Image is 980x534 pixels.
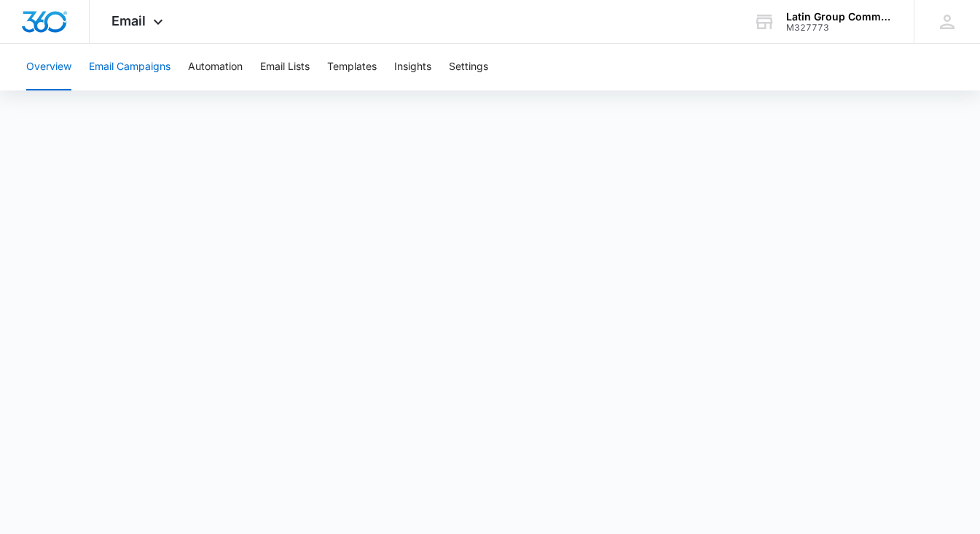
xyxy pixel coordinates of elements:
[786,11,893,23] div: account name
[26,44,71,90] button: Overview
[394,44,431,90] button: Insights
[786,23,893,33] div: account id
[449,44,488,90] button: Settings
[327,44,377,90] button: Templates
[111,13,146,28] span: Email
[188,44,243,90] button: Automation
[260,44,310,90] button: Email Lists
[89,44,170,90] button: Email Campaigns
